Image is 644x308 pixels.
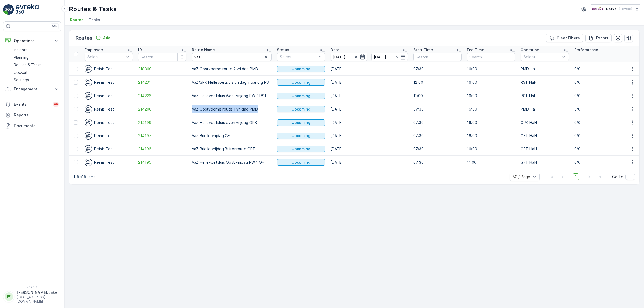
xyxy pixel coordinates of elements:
p: Select [280,54,317,60]
td: 07:30 [411,142,464,156]
p: Upcoming [292,66,310,72]
button: Upcoming [277,133,325,139]
td: 16:00 [464,116,518,129]
td: 16:00 [464,89,518,102]
div: Toggle Row Selected [74,147,78,151]
a: 214200 [138,107,186,112]
img: svg%3e [85,132,92,140]
button: Add [93,35,113,41]
td: [DATE] [328,76,411,89]
div: Reinis Test [85,105,133,113]
img: Reinis-Logo-Vrijstaand_Tekengebied-1-copy2_aBO4n7j.png [591,6,604,12]
td: 07:30 [411,62,464,76]
a: Events99 [3,99,61,110]
div: Toggle Row Selected [74,107,78,111]
td: RST HaH [518,76,572,89]
p: Upcoming [292,120,310,125]
span: Tasks [89,17,100,23]
input: Search [138,53,186,61]
td: OPK HaH [518,116,572,129]
td: 07:30 [411,129,464,142]
button: Upcoming [277,79,325,86]
p: Operation [521,47,539,53]
button: Upcoming [277,66,325,72]
p: [EMAIL_ADDRESS][DOMAIN_NAME] [17,295,59,304]
div: Reinis Test [85,92,133,100]
p: Date [331,47,339,53]
td: 16:00 [464,76,518,89]
img: svg%3e [85,105,92,113]
p: Reinis [606,6,617,12]
td: VaZ Oostvoorne route 2 vrijdag PMD [189,62,274,76]
div: Reinis Test [85,159,133,166]
button: Export [585,34,612,42]
button: Operations [3,35,61,46]
a: 214195 [138,160,186,165]
button: Reinis(+02:00) [591,4,640,14]
p: Employee [85,47,103,53]
div: Reinis Test [85,119,133,126]
button: Upcoming [277,146,325,152]
a: 214231 [138,80,186,85]
td: 11:00 [464,156,518,169]
div: Toggle Row Selected [74,120,78,125]
img: svg%3e [85,92,92,100]
input: Search [413,53,462,61]
p: Routes [76,34,92,42]
input: Search [192,53,272,61]
div: Toggle Row Selected [74,67,78,71]
a: Reports [3,110,61,120]
p: Cockpit [14,70,28,75]
p: Clear Filters [557,35,580,41]
a: 218360 [138,66,186,72]
p: Upcoming [292,133,310,138]
a: 214196 [138,146,186,152]
p: Settings [14,77,29,83]
p: Upcoming [292,80,310,85]
p: Upcoming [292,107,310,112]
input: Search [467,53,515,61]
td: 0/0 [572,116,625,129]
img: svg%3e [85,145,92,153]
td: GFT HaH [518,142,572,156]
td: GFT HaH [518,129,572,142]
td: 0/0 [572,156,625,169]
p: Events [14,102,49,107]
p: Reports [14,112,59,118]
button: Engagement [3,84,61,94]
span: Go To [612,174,623,179]
a: Routes & Tasks [12,61,61,69]
td: PMD HaH [518,62,572,76]
a: 214226 [138,93,186,98]
img: svg%3e [85,119,92,126]
a: Planning [12,54,61,61]
td: [DATE] [328,156,411,169]
button: Upcoming [277,159,325,166]
p: Start Time [413,47,433,53]
img: logo_light-DOdMpM7g.png [16,4,39,15]
p: Routes & Tasks [14,62,41,68]
p: Operations [14,38,50,43]
td: VaZ/SPK Hellevoetsluis vrijdag inpandig RST [189,76,274,89]
p: ID [138,47,142,53]
p: Select [87,54,125,60]
p: Add [103,35,111,41]
td: 0/0 [572,76,625,89]
button: EE[PERSON_NAME].bijker[EMAIL_ADDRESS][DOMAIN_NAME] [3,290,61,304]
img: svg%3e [85,79,92,86]
p: 99 [54,102,58,107]
div: Reinis Test [85,79,133,86]
div: Toggle Row Selected [74,80,78,85]
p: [PERSON_NAME].bijker [17,290,59,295]
div: Reinis Test [85,145,133,153]
td: [DATE] [328,142,411,156]
button: Upcoming [277,106,325,112]
p: Performance [574,47,598,53]
span: 214197 [138,133,186,138]
td: [DATE] [328,129,411,142]
td: 16:00 [464,142,518,156]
